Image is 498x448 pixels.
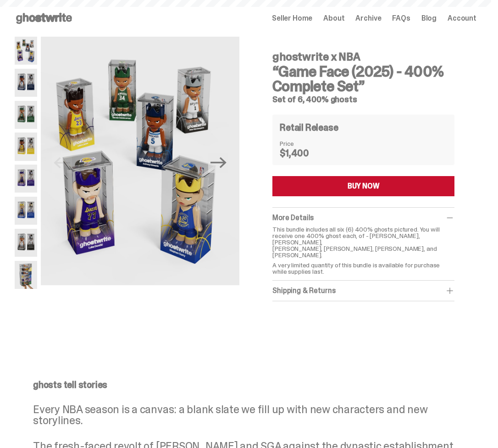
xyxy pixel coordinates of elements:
[15,261,37,289] img: NBA-400-HG-Scale.png
[272,51,454,62] h4: ghostwrite x NBA
[15,101,37,129] img: NBA-400-HG-Giannis.png
[323,15,344,22] a: About
[392,15,410,22] a: FAQs
[280,123,338,132] h4: Retail Release
[272,226,454,258] p: This bundle includes all six (6) 400% ghosts pictured. You will receive one 400% ghost each, of -...
[272,15,312,22] a: Seller Home
[280,140,326,147] dt: Price
[41,37,239,285] img: NBA-400-HG-Main.png
[448,15,476,22] a: Account
[15,133,37,160] img: NBA-400-HG%20Bron.png
[421,15,437,22] a: Blog
[15,69,37,97] img: NBA-400-HG-Ant.png
[15,37,37,65] img: NBA-400-HG-Main.png
[348,183,380,190] div: BUY NOW
[280,149,326,158] dd: $1,400
[272,64,454,94] h3: “Game Face (2025) - 400% Complete Set”
[355,15,381,22] a: Archive
[272,176,454,196] button: BUY NOW
[15,165,37,193] img: NBA-400-HG-Luka.png
[15,197,37,225] img: NBA-400-HG-Steph.png
[272,95,454,104] h5: Set of 6, 400% ghosts
[33,404,458,426] p: Every NBA season is a canvas: a blank slate we fill up with new characters and new storylines.
[272,262,454,275] p: A very limited quantity of this bundle is available for purchase while supplies last.
[33,380,458,389] p: ghosts tell stories
[15,229,37,257] img: NBA-400-HG-Wemby.png
[272,286,454,295] div: Shipping & Returns
[272,213,314,222] span: More Details
[208,153,228,173] button: Next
